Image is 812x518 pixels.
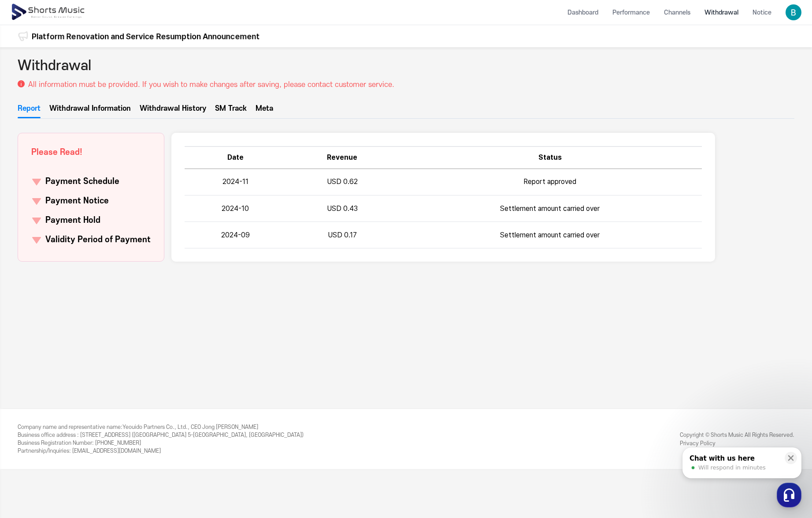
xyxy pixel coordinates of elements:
td: Settlement amount carried over [398,195,702,222]
a: Notice [745,1,779,24]
button: Payment Notice [31,195,151,207]
span: Company name and representative name : [18,424,122,430]
span: USD 0.62 [327,177,358,186]
p: Validity Period of Payment [45,234,151,246]
div: Yeouido Partners Co., Ltd., CEO Jong [PERSON_NAME] [STREET_ADDRESS] ([GEOGRAPHIC_DATA] 5-[GEOGRAP... [18,423,304,455]
a: SM Track [215,103,247,118]
th: Date [185,146,286,169]
th: Revenue [286,146,398,169]
td: 2024-09 [185,222,286,248]
span: Messages [73,293,99,300]
span: Home [22,293,38,300]
a: Channels [657,1,697,24]
th: Status [398,146,702,169]
div: Copyright © Shorts Music All Rights Reserved. [680,431,794,447]
p: All information must be provided. If you wish to make changes after saving, please contact custom... [28,79,394,90]
td: 2024-11 [185,169,286,195]
a: Platform Renovation and Service Resumption Announcement [32,30,260,42]
a: Report [18,103,41,118]
button: Payment Hold [31,214,151,227]
a: Settings [114,280,169,302]
button: Validity Period of Payment [31,234,151,246]
a: Withdrawal History [140,103,206,118]
span: Settings [130,293,152,300]
span: USD 0.43 [327,204,358,213]
p: Payment Notice [45,195,109,207]
a: Meta [256,103,273,118]
a: Privacy Policy [680,440,716,446]
img: 알림 아이콘 [18,31,28,41]
a: Home [3,280,58,302]
a: Messages [58,280,114,302]
a: Performance [605,1,657,24]
h2: Withdrawal [18,56,91,76]
td: Settlement amount carried over [398,222,702,248]
td: 2024-10 [185,195,286,222]
p: Payment Hold [45,214,100,227]
span: USD 0.17 [328,231,357,239]
button: Payment Schedule [31,176,151,188]
a: Withdrawal Information [49,103,131,118]
a: Dashboard [560,1,605,24]
td: Report approved [398,169,702,195]
p: Please Read! [31,146,82,158]
img: 설명 아이콘 [18,80,25,87]
img: 사용자 이미지 [786,4,801,20]
p: Payment Schedule [45,176,119,188]
a: Withdrawal [697,1,745,24]
span: Business office address : [18,432,79,438]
